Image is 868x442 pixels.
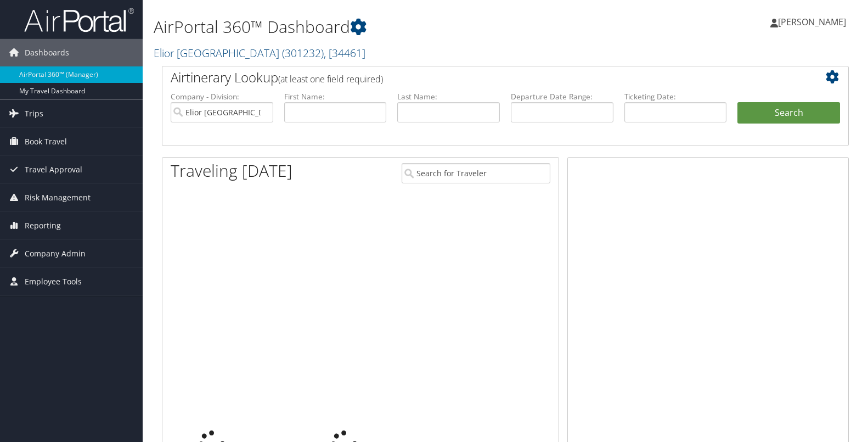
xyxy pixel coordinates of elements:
input: Search for Traveler [402,163,550,183]
span: Reporting [25,212,61,239]
a: Elior [GEOGRAPHIC_DATA] [154,46,365,60]
span: Book Travel [25,128,67,155]
label: Last Name: [397,91,500,102]
label: Company - Division: [171,91,273,102]
label: Ticketing Date: [624,91,727,102]
label: Departure Date Range: [511,91,613,102]
span: Company Admin [25,240,86,267]
span: Risk Management [25,184,91,211]
span: Trips [25,100,43,127]
span: Dashboards [25,39,69,66]
span: Employee Tools [25,268,82,295]
a: [PERSON_NAME] [770,5,857,38]
span: , [ 34461 ] [324,46,365,60]
span: (at least one field required) [278,73,383,85]
img: airportal-logo.png [24,7,134,33]
h2: Airtinerary Lookup [171,68,783,87]
span: ( 301232 ) [282,46,324,60]
button: Search [737,102,840,124]
span: [PERSON_NAME] [778,16,846,28]
span: Travel Approval [25,156,82,183]
label: First Name: [284,91,387,102]
h1: Traveling [DATE] [171,159,292,182]
h1: AirPortal 360™ Dashboard [154,15,623,38]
